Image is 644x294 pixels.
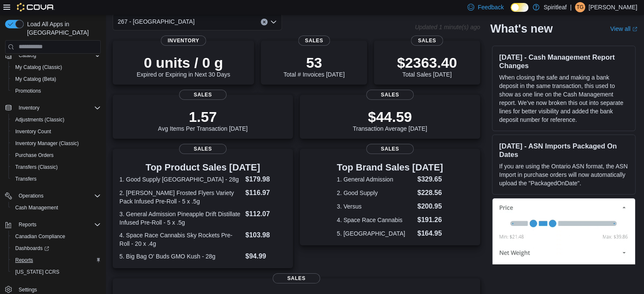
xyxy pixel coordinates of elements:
[245,188,286,198] dd: $116.97
[8,173,104,185] button: Transfers
[12,138,82,148] a: Inventory Manager (Classic)
[12,86,101,96] span: Promotions
[15,257,33,264] span: Reports
[118,16,195,27] span: 267 - [GEOGRAPHIC_DATA]
[8,73,104,85] button: My Catalog (Beta)
[119,231,242,248] dt: 4. Space Race Cannabis Sky Rockets Pre-Roll - 20 x .4g
[337,175,414,184] dt: 1. General Admission
[415,24,480,30] p: Updated 1 minute(s) ago
[2,102,104,114] button: Inventory
[366,90,414,100] span: Sales
[119,252,242,261] dt: 5. Big Bag O' Buds GMO Kush - 28g
[12,162,101,172] span: Transfers (Classic)
[12,243,53,253] a: Dashboards
[12,243,101,253] span: Dashboards
[15,116,64,123] span: Adjustments (Classic)
[2,49,104,61] button: Catalog
[478,3,503,11] span: Feedback
[283,54,344,71] p: 53
[179,144,227,154] span: Sales
[12,174,101,184] span: Transfers
[12,62,101,72] span: My Catalog (Classic)
[499,53,628,70] h3: [DATE] - Cash Management Report Changes
[12,174,40,184] a: Transfers
[273,273,320,283] span: Sales
[411,36,443,46] span: Sales
[12,267,101,277] span: Washington CCRS
[337,229,414,238] dt: 5. [GEOGRAPHIC_DATA]
[12,231,101,242] span: Canadian Compliance
[397,54,457,78] div: Total Sales [DATE]
[119,189,242,206] dt: 2. [PERSON_NAME] Frosted Flyers Variety Pack Infused Pre-Roll - 5 x .5g
[15,103,101,113] span: Inventory
[19,192,44,199] span: Operations
[15,191,101,201] span: Operations
[12,126,101,137] span: Inventory Count
[12,138,101,148] span: Inventory Manager (Classic)
[161,36,206,46] span: Inventory
[8,202,104,214] button: Cash Management
[15,245,49,252] span: Dashboards
[577,2,584,12] span: TG
[15,269,59,275] span: [US_STATE] CCRS
[417,201,443,212] dd: $200.95
[15,50,101,60] span: Catalog
[15,191,47,201] button: Operations
[337,189,414,197] dt: 2. Good Supply
[19,52,36,59] span: Catalog
[270,19,277,25] button: Open list of options
[490,22,553,36] h2: What's new
[158,108,248,125] p: 1.57
[589,2,637,12] p: [PERSON_NAME]
[337,216,414,224] dt: 4. Space Race Cannabis
[417,188,443,198] dd: $228.56
[12,203,101,213] span: Cash Management
[337,202,414,211] dt: 3. Versus
[15,88,41,94] span: Promotions
[12,162,61,172] a: Transfers (Classic)
[245,230,286,240] dd: $103.98
[15,176,36,182] span: Transfers
[12,74,60,84] a: My Catalog (Beta)
[158,108,248,132] div: Avg Items Per Transaction [DATE]
[245,209,286,219] dd: $112.07
[499,142,628,159] h3: [DATE] - ASN Imports Packaged On Dates
[245,251,286,261] dd: $94.99
[632,27,637,32] svg: External link
[19,221,36,228] span: Reports
[12,255,36,265] a: Reports
[544,2,567,12] p: Spiritleaf
[15,204,58,211] span: Cash Management
[119,210,242,227] dt: 3. General Admission Pineapple Drift Distillate Infused Pre-Roll - 5 x .5g
[8,137,104,149] button: Inventory Manager (Classic)
[15,233,65,240] span: Canadian Compliance
[15,50,39,60] button: Catalog
[12,231,69,242] a: Canadian Compliance
[8,242,104,254] a: Dashboards
[2,219,104,231] button: Reports
[261,19,268,25] button: Clear input
[417,174,443,184] dd: $329.65
[2,190,104,202] button: Operations
[8,161,104,173] button: Transfers (Classic)
[12,267,63,277] a: [US_STATE] CCRS
[8,149,104,161] button: Purchase Orders
[15,220,101,230] span: Reports
[19,286,37,293] span: Settings
[19,104,39,111] span: Inventory
[8,126,104,137] button: Inventory Count
[353,108,427,132] div: Transaction Average [DATE]
[8,114,104,126] button: Adjustments (Classic)
[15,152,54,159] span: Purchase Orders
[337,162,443,173] h3: Top Brand Sales [DATE]
[15,128,51,135] span: Inventory Count
[15,103,43,113] button: Inventory
[610,25,637,32] a: View allExternal link
[417,228,443,239] dd: $164.95
[511,3,528,12] input: Dark Mode
[15,140,79,147] span: Inventory Manager (Classic)
[17,3,55,11] img: Cova
[15,164,58,170] span: Transfers (Classic)
[353,108,427,125] p: $44.59
[417,215,443,225] dd: $191.26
